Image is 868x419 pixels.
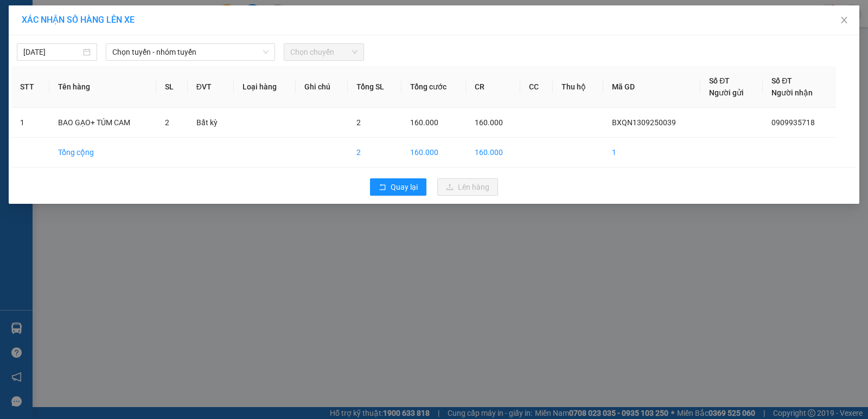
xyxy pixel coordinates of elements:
[553,66,603,108] th: Thu hộ
[49,66,157,108] th: Tên hàng
[127,56,142,68] span: TC:
[370,178,426,196] button: rollbackQuay lại
[127,35,214,50] div: 0909935718
[23,46,81,58] input: 13/09/2025
[520,66,553,108] th: CC
[49,108,157,138] td: BAO GẠO+ TÚM CAM
[11,66,49,108] th: STT
[401,66,466,108] th: Tổng cước
[127,50,196,88] span: THÀNH CÔNG
[9,9,119,35] div: Bến xe [GEOGRAPHIC_DATA]
[603,138,701,167] td: 1
[709,76,730,85] span: Số ĐT
[379,183,386,192] span: rollback
[234,66,296,108] th: Loại hàng
[188,108,234,138] td: Bất kỳ
[49,138,157,167] td: Tổng cộng
[296,66,348,108] th: Ghi chú
[612,118,676,127] span: BXQN1309250039
[466,66,521,108] th: CR
[127,10,153,22] span: Nhận:
[603,66,701,108] th: Mã GD
[127,9,214,35] div: Bến xe Miền Đông
[263,49,269,55] span: down
[771,88,813,97] span: Người nhận
[290,44,358,60] span: Chọn chuyến
[771,118,815,127] span: 0909935718
[709,88,744,97] span: Người gửi
[188,66,234,108] th: ĐVT
[348,66,401,108] th: Tổng SL
[475,118,503,127] span: 160.000
[829,5,859,36] button: Close
[156,66,188,108] th: SL
[771,76,792,85] span: Số ĐT
[437,178,498,196] button: uploadLên hàng
[112,44,269,60] span: Chọn tuyến - nhóm tuyến
[9,10,26,22] span: Gửi:
[356,118,361,127] span: 2
[401,138,466,167] td: 160.000
[22,15,135,25] span: XÁC NHẬN SỐ HÀNG LÊN XE
[165,118,169,127] span: 2
[466,138,521,167] td: 160.000
[410,118,438,127] span: 160.000
[11,108,49,138] td: 1
[391,181,418,193] span: Quay lại
[840,16,848,24] span: close
[348,138,401,167] td: 2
